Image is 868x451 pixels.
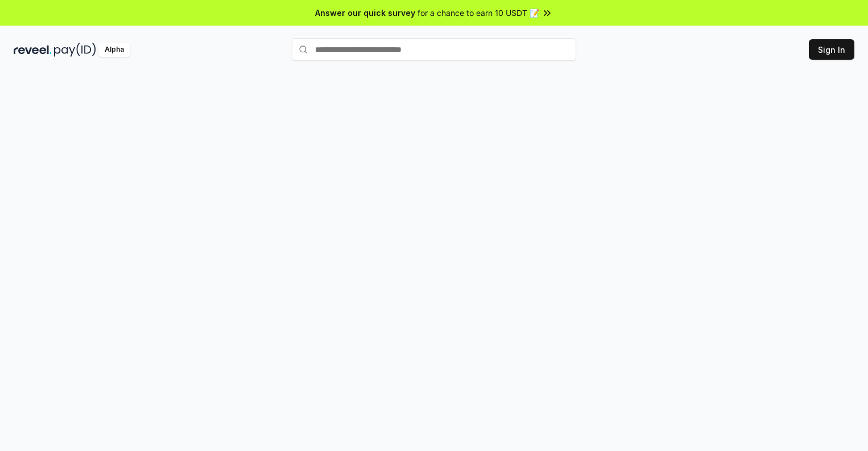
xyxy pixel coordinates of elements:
[14,43,52,57] img: reveel_dark
[54,43,96,57] img: pay_id
[315,7,415,19] span: Answer our quick survey
[809,39,854,60] button: Sign In
[98,43,130,57] div: Alpha
[418,7,539,19] span: for a chance to earn 10 USDT 📝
